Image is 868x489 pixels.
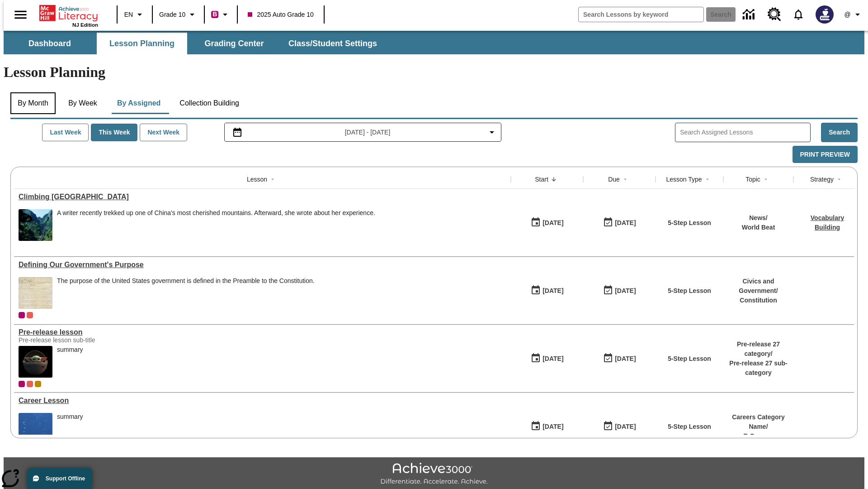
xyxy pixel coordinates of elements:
div: summary [57,413,83,445]
div: Defining Our Government's Purpose [19,261,506,269]
button: Last Week [42,124,89,141]
span: B [212,9,217,20]
input: search field [579,7,703,22]
div: Start [535,175,548,184]
img: 6000 stone steps to climb Mount Tai in Chinese countryside [19,209,52,241]
p: News / [742,213,775,223]
div: Pre-release lesson [19,328,506,336]
p: B Careers [728,431,789,441]
span: @ [844,10,850,19]
button: Select the date range menu item [228,127,498,138]
span: [DATE] - [DATE] [345,128,391,137]
button: 01/17/26: Last day the lesson can be accessed [600,418,639,435]
button: Sort [548,174,559,185]
a: Data Center [737,2,762,27]
span: Lesson Planning [109,38,175,49]
span: Class/Student Settings [288,38,377,49]
div: summary [57,346,83,378]
button: By Assigned [110,92,168,114]
div: Topic [745,175,760,184]
div: [DATE] [615,217,636,229]
div: Current Class [19,381,25,387]
button: Support Offline [27,468,92,489]
div: OL 2025 Auto Grade 11 [27,312,33,318]
div: Lesson [247,175,267,184]
button: Collection Building [172,92,246,114]
span: Support Offline [46,475,85,482]
button: Sort [702,174,713,185]
div: New 2025 class [35,381,41,387]
div: The purpose of the United States government is defined in the Preamble to the Constitution. [57,277,315,309]
button: By Month [10,92,56,114]
button: Language: EN, Select a language [120,6,149,23]
button: 01/13/25: First time the lesson was available [528,418,566,435]
a: Notifications [787,3,810,26]
div: Career Lesson [19,397,506,405]
p: Constitution [728,296,789,305]
button: Sort [760,174,771,185]
span: Grade 10 [159,10,185,19]
img: hero alt text [19,346,52,378]
a: Pre-release lesson, Lessons [19,328,506,336]
button: Boost Class color is violet red. Change class color [208,6,234,23]
p: 5-Step Lesson [668,286,711,296]
p: Civics and Government / [728,277,789,296]
span: 2025 Auto Grade 10 [248,10,313,19]
button: 03/31/26: Last day the lesson can be accessed [600,282,639,299]
div: [DATE] [542,353,563,364]
div: A writer recently trekked up one of China's most cherished mountains. Afterward, she wrote about ... [57,209,375,241]
div: A writer recently trekked up one of China's most cherished mountains. Afterward, she wrote about ... [57,209,375,217]
button: Select a new avatar [810,3,839,26]
div: [DATE] [542,217,563,229]
button: Sort [267,174,278,185]
div: [DATE] [615,285,636,297]
p: 5-Step Lesson [668,354,711,364]
a: Resource Center, Will open in new tab [762,2,787,27]
span: Grading Center [204,38,264,49]
div: SubNavbar [4,31,864,54]
button: Grading Center [189,33,279,54]
button: 01/25/26: Last day the lesson can be accessed [600,350,639,367]
h1: Lesson Planning [4,64,864,81]
input: Search Assigned Lessons [680,126,810,139]
button: 06/30/26: Last day the lesson can be accessed [600,214,639,231]
p: World Beat [742,223,775,232]
div: [DATE] [542,285,563,297]
div: Home [39,3,98,28]
button: Next Week [140,124,187,141]
img: fish [19,413,52,445]
button: This Week [91,124,137,141]
p: 5-Step Lesson [668,218,711,228]
div: Climbing Mount Tai [19,193,506,201]
button: 07/22/25: First time the lesson was available [528,214,566,231]
img: Achieve3000 Differentiate Accelerate Achieve [380,463,488,486]
a: Vocabulary Building [811,214,844,231]
p: 5-Step Lesson [668,422,711,431]
div: [DATE] [542,421,563,432]
p: Careers Category Name / [728,412,789,431]
div: Strategy [810,175,834,184]
a: Defining Our Government's Purpose, Lessons [19,261,506,269]
button: Sort [834,174,844,185]
a: Career Lesson, Lessons [19,397,506,405]
button: Lesson Planning [97,33,187,54]
button: Sort [620,174,631,185]
div: Due [608,175,620,184]
div: OL 2025 Auto Grade 11 [27,381,33,387]
div: The purpose of the United States government is defined in the Preamble to the Constitution. [57,277,315,285]
img: Avatar [816,5,834,24]
div: summary [57,413,83,421]
div: summary [57,346,83,354]
button: Profile/Settings [839,6,868,23]
button: Print Preview [793,146,858,163]
div: Pre-release lesson sub-title [19,336,154,344]
p: Pre-release 27 category / [728,340,789,359]
img: This historic document written in calligraphic script on aged parchment, is the Preamble of the C... [19,277,52,309]
div: SubNavbar [4,33,385,54]
button: Open side menu [7,1,34,28]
